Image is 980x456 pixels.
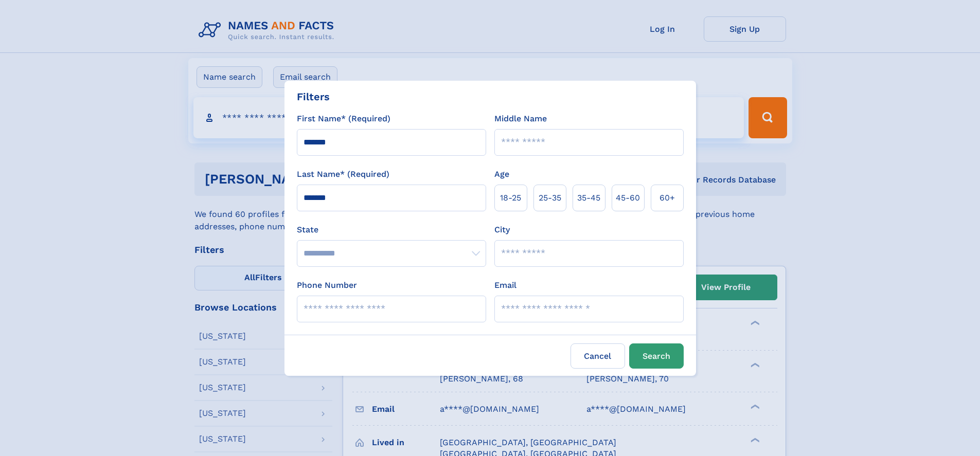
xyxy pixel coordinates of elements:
[660,192,675,204] span: 60+
[297,168,389,180] label: Last Name* (Required)
[494,279,516,291] label: Email
[494,224,510,236] label: City
[297,279,357,291] label: Phone Number
[494,168,509,180] label: Age
[629,343,684,369] button: Search
[539,192,561,204] span: 25‑35
[577,192,600,204] span: 35‑45
[297,89,330,104] div: Filters
[297,113,390,125] label: First Name* (Required)
[494,113,547,125] label: Middle Name
[297,224,486,236] label: State
[571,343,625,369] label: Cancel
[500,192,521,204] span: 18‑25
[616,192,640,204] span: 45‑60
